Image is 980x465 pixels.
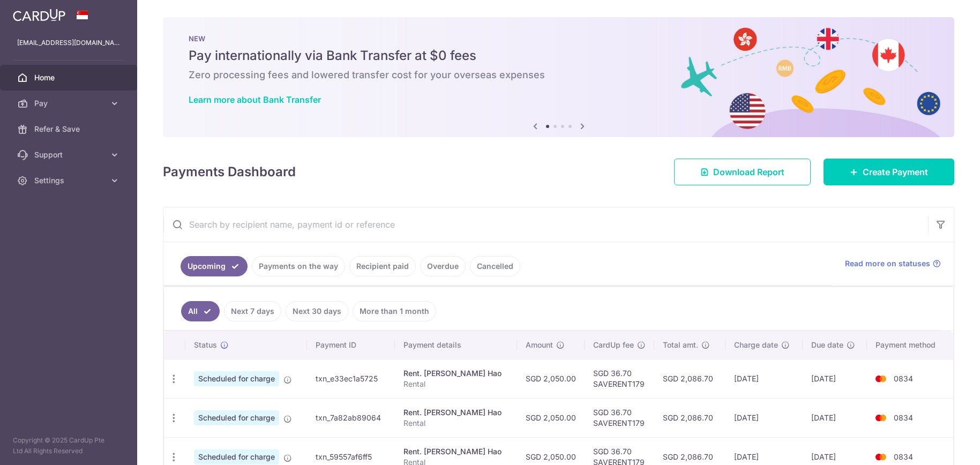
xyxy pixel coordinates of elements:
span: 0834 [894,413,913,422]
a: Learn more about Bank Transfer [189,94,321,105]
a: Cancelled [470,256,520,276]
td: SGD 2,086.70 [654,359,725,398]
span: Download Report [713,166,784,178]
div: Rent. [PERSON_NAME] Hao [403,407,508,418]
th: Payment ID [307,331,395,359]
a: More than 1 month [353,301,436,321]
a: Upcoming [181,256,248,276]
h6: Zero processing fees and lowered transfer cost for your overseas expenses [189,69,929,81]
th: Payment details [395,331,517,359]
td: [DATE] [725,398,803,437]
a: Create Payment [824,159,954,185]
p: Rental [403,379,508,389]
span: Pay [34,98,105,109]
a: Read more on statuses [845,258,941,269]
p: Rental [403,418,508,429]
p: NEW [189,34,929,43]
td: txn_e33ec1a5725 [307,359,395,398]
td: SGD 36.70 SAVERENT179 [585,398,654,437]
td: SGD 2,050.00 [517,359,585,398]
span: Settings [34,175,105,186]
td: SGD 36.70 SAVERENT179 [585,359,654,398]
span: Scheduled for charge [194,371,279,386]
td: [DATE] [725,359,803,398]
img: CardUp [13,9,65,21]
span: Read more on statuses [845,258,930,269]
span: Charge date [734,340,778,350]
span: Total amt. [663,340,698,350]
td: txn_7a82ab89064 [307,398,395,437]
img: Bank transfer banner [163,17,954,137]
span: Refer & Save [34,124,105,134]
h4: Payments Dashboard [163,162,296,182]
td: [DATE] [803,359,867,398]
h5: Pay internationally via Bank Transfer at $0 fees [189,47,929,64]
img: Bank Card [870,451,892,463]
a: All [181,301,220,321]
div: Rent. [PERSON_NAME] Hao [403,446,508,457]
a: Recipient paid [349,256,416,276]
div: Rent. [PERSON_NAME] Hao [403,368,508,379]
span: Due date [811,340,843,350]
a: Next 7 days [224,301,281,321]
th: Payment method [867,331,953,359]
img: Bank Card [870,411,892,424]
span: Scheduled for charge [194,410,279,425]
input: Search by recipient name, payment id or reference [163,207,928,242]
span: Amount [526,340,553,350]
a: Next 30 days [286,301,348,321]
span: Scheduled for charge [194,449,279,464]
span: 0834 [894,452,913,461]
p: [EMAIL_ADDRESS][DOMAIN_NAME] [17,37,120,48]
a: Payments on the way [252,256,345,276]
img: Bank Card [870,372,892,385]
a: Download Report [674,159,811,185]
span: Home [34,72,105,83]
span: Create Payment [863,166,928,178]
td: [DATE] [803,398,867,437]
td: SGD 2,050.00 [517,398,585,437]
td: SGD 2,086.70 [654,398,725,437]
span: CardUp fee [593,340,634,350]
span: 0834 [894,374,913,383]
span: Support [34,149,105,160]
a: Overdue [420,256,466,276]
span: Status [194,340,217,350]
